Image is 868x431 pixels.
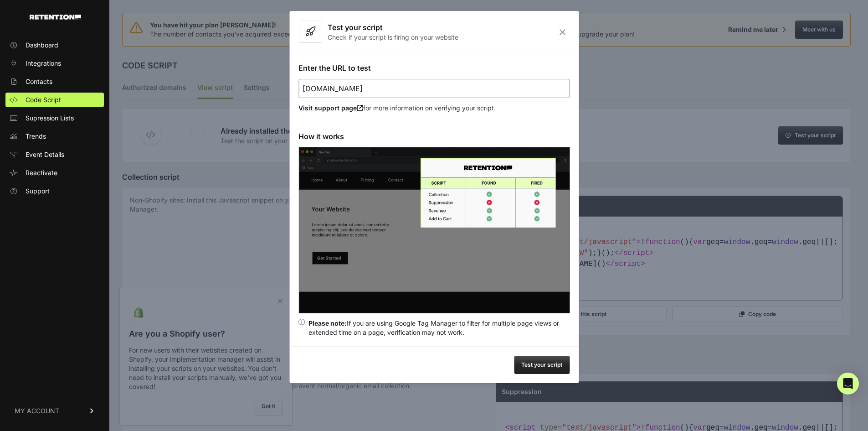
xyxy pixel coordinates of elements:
[5,93,104,107] a: Code Script
[555,28,570,36] i: Close
[308,319,570,337] div: If you are using Google Tag Manager to filter for multiple page views or extended time on a page,...
[308,319,347,327] strong: Please note:
[5,147,104,162] a: Event Details
[26,59,61,68] span: Integrations
[5,166,104,180] a: Reactivate
[5,56,104,71] a: Integrations
[5,397,104,425] a: MY ACCOUNT
[5,184,104,198] a: Support
[298,131,570,142] h3: How it works
[298,63,371,73] label: Enter the URL to test
[26,41,58,50] span: Dashboard
[298,147,570,313] img: verify script installation
[5,38,104,52] a: Dashboard
[26,95,61,104] span: Code Script
[30,15,81,20] img: Retention.com
[5,111,104,125] a: Supression Lists
[328,33,458,42] p: Check if your script is firing on your website
[298,104,570,113] p: for more information on verifying your script.
[26,168,57,177] span: Reactivate
[26,132,46,141] span: Trends
[26,187,50,196] span: Support
[514,356,570,374] button: Test your script
[15,406,59,415] span: MY ACCOUNT
[26,77,52,86] span: Contacts
[5,74,104,89] a: Contacts
[298,104,363,112] a: Visit support page
[26,150,64,159] span: Event Details
[298,79,570,98] input: https://www.acme.com/
[837,373,859,395] div: Open Intercom Messenger
[5,129,104,144] a: Trends
[328,22,458,33] h3: Test your script
[26,114,74,123] span: Supression Lists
